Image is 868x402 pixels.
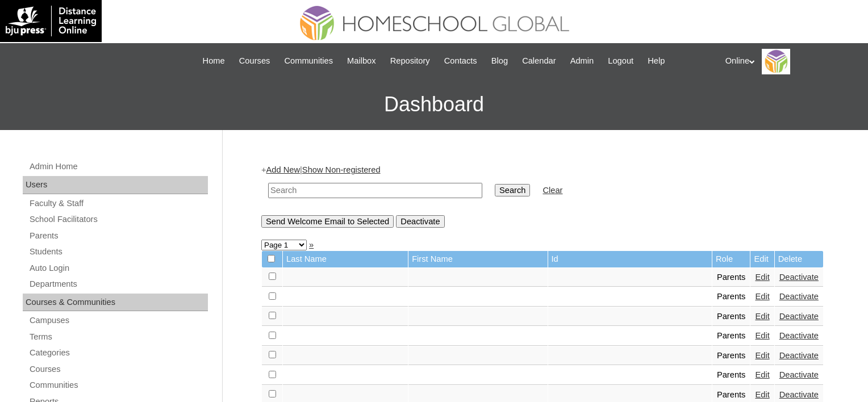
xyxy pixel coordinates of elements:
a: Deactivate [779,351,819,360]
input: Send Welcome Email to Selected [261,215,394,228]
span: Communities [284,55,333,68]
a: Categories [28,346,208,360]
img: logo-white.png [6,6,96,36]
td: Role [712,251,750,267]
h3: Dashboard [6,79,862,130]
td: First Name [408,251,547,267]
div: Online [725,49,857,74]
a: Parents [28,229,208,243]
a: Departments [28,277,208,291]
input: Deactivate [396,215,444,228]
a: Repository [385,55,436,68]
span: Help [648,55,665,68]
a: Deactivate [779,312,819,321]
a: Help [642,55,670,68]
a: Edit [755,351,769,360]
a: Terms [28,330,208,344]
a: Admin [565,55,600,68]
a: Deactivate [779,292,819,301]
a: Home [197,55,231,68]
a: Courses [28,362,208,376]
div: Courses & Communities [23,294,208,312]
input: Search [495,184,530,196]
td: Id [548,251,712,267]
a: Show Non-registered [302,165,381,174]
a: Faculty & Staff [28,196,208,211]
a: Communities [278,55,339,68]
td: Parents [712,346,750,366]
span: Repository [390,55,430,68]
span: Mailbox [347,55,376,68]
a: Admin Home [28,160,208,174]
a: Edit [755,331,769,340]
a: Logout [602,55,639,68]
span: Calendar [522,55,556,68]
a: Contacts [439,55,483,68]
span: Courses [239,55,270,68]
td: Last Name [283,251,408,267]
td: Parents [712,366,750,385]
a: » [309,240,314,249]
span: Contacts [444,55,477,68]
a: Deactivate [779,390,819,399]
td: Parents [712,307,750,326]
a: Edit [755,273,769,282]
a: Courses [233,55,276,68]
a: Edit [755,390,769,399]
td: Parents [712,326,750,346]
a: Clear [542,186,562,195]
td: Edit [750,251,774,267]
span: Blog [491,55,508,68]
a: Deactivate [779,331,819,340]
div: Users [23,176,208,194]
a: Deactivate [779,273,819,282]
td: Parents [712,268,750,287]
a: Students [28,245,208,259]
td: Parents [712,287,750,307]
a: Edit [755,312,769,321]
a: School Facilitators [28,212,208,227]
a: Mailbox [341,55,382,68]
td: Delete [775,251,823,267]
span: Home [203,55,225,68]
a: Campuses [28,313,208,328]
a: Edit [755,370,769,379]
a: Auto Login [28,261,208,275]
a: Edit [755,292,769,301]
a: Deactivate [779,370,819,379]
span: Admin [570,55,594,68]
a: Blog [486,55,514,68]
a: Add New [266,165,300,174]
a: Calendar [516,55,561,68]
input: Search [268,183,482,198]
span: Logout [608,55,633,68]
div: + | [261,164,824,227]
img: Online Academy [762,49,790,74]
a: Communities [28,378,208,392]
